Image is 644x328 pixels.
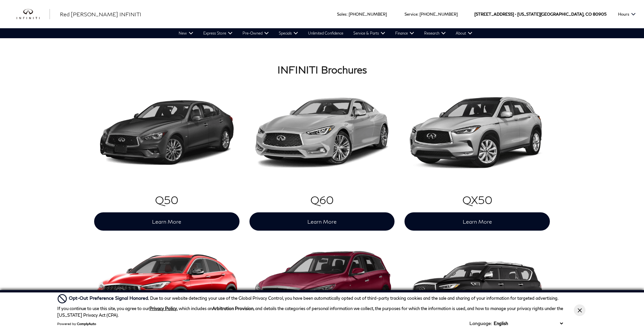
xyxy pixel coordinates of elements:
[390,28,419,38] a: Finance
[238,28,274,38] a: Pre-Owned
[57,306,563,318] p: If you continue to use this site, you agree to our , which includes an , and details the categori...
[574,304,585,316] button: Close Button
[337,12,347,17] span: Sales
[419,28,451,38] a: Research
[249,194,395,206] h2: Q60
[492,320,564,327] select: Language Select
[469,321,492,326] div: Language:
[60,10,141,18] a: Red [PERSON_NAME] INFINITI
[69,294,559,302] div: Due to our website detecting your use of the Global Privacy Control, you have been automatically ...
[198,28,238,38] a: Express Store
[404,194,550,206] h2: QX50
[404,212,550,231] a: Learn More
[249,78,395,187] img: Q60 angled
[94,194,240,206] h2: Q50
[94,212,240,231] a: Learn More
[57,322,96,326] div: Powered by
[212,306,253,311] strong: Arbitration Provision
[149,306,177,311] a: Privacy Policy
[17,9,50,20] img: INFINITI
[77,322,96,326] a: ComplyAuto
[69,295,150,301] span: Opt-Out Preference Signal Honored .
[94,78,240,187] img: Q50 angled
[474,12,606,17] a: [STREET_ADDRESS] • [US_STATE][GEOGRAPHIC_DATA], CO 80905
[404,12,417,17] span: Service
[174,28,477,38] nav: Main Navigation
[94,64,550,75] h1: INFINITI Brochures
[348,28,390,38] a: Service & Parts
[174,28,198,38] a: New
[349,12,387,17] a: [PHONE_NUMBER]
[451,28,477,38] a: About
[417,12,418,17] span: :
[347,12,348,17] span: :
[419,12,458,17] a: [PHONE_NUMBER]
[404,78,550,187] img: QX50 angled
[303,28,348,38] a: Unlimited Confidence
[274,28,303,38] a: Specials
[17,9,50,20] a: infiniti
[60,11,141,17] span: Red [PERSON_NAME] INFINITI
[249,212,395,231] a: Learn More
